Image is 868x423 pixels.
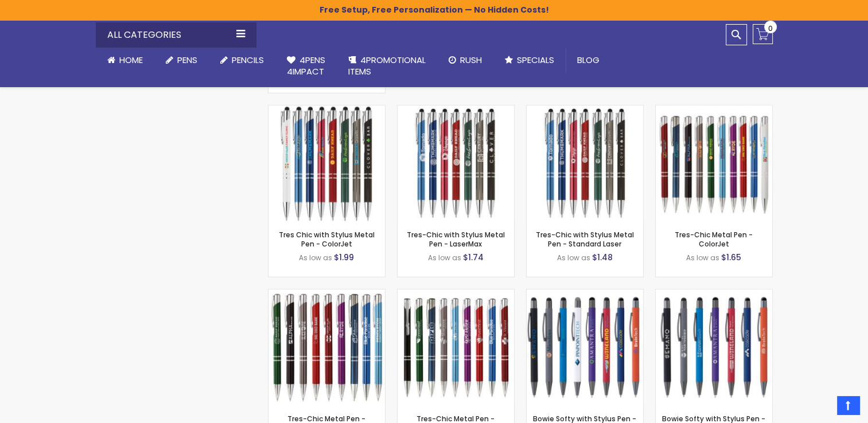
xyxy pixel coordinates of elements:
[517,54,554,66] span: Specials
[268,289,385,406] img: Tres-Chic Metal Pen - LaserMax
[656,105,772,115] a: Tres-Chic Metal Pen - ColorJet
[268,289,385,299] a: Tres-Chic Metal Pen - LaserMax
[398,105,514,115] a: Tres-Chic with Stylus Metal Pen - LaserMax
[527,105,643,222] img: Tres-Chic with Stylus Metal Pen - Standard Laser
[96,48,154,73] a: Home
[398,289,514,406] img: Tres-Chic Metal Pen - Standard Laser
[96,22,256,48] div: All Categories
[656,289,772,299] a: Bowie Softy with Stylus Pen - Laser
[557,253,590,263] span: As low as
[209,48,275,73] a: Pencils
[177,54,197,66] span: Pens
[268,105,385,115] a: Tres Chic with Stylus Metal Pen - ColorJet
[334,252,354,263] span: $1.99
[287,54,325,77] span: 4Pens 4impact
[119,54,143,66] span: Home
[536,230,634,249] a: Tres-Chic with Stylus Metal Pen - Standard Laser
[407,230,505,249] a: Tres-Chic with Stylus Metal Pen - LaserMax
[428,253,461,263] span: As low as
[437,48,493,73] a: Rush
[768,23,773,34] span: 0
[753,24,773,44] a: 0
[279,230,375,249] a: Tres Chic with Stylus Metal Pen - ColorJet
[299,253,332,263] span: As low as
[773,392,868,423] iframe: Google Customer Reviews
[577,54,600,66] span: Blog
[463,252,484,263] span: $1.74
[675,230,753,249] a: Tres-Chic Metal Pen - ColorJet
[232,54,264,66] span: Pencils
[460,54,482,66] span: Rush
[337,48,437,85] a: 4PROMOTIONALITEMS
[656,105,772,222] img: Tres-Chic Metal Pen - ColorJet
[527,289,643,299] a: Bowie Softy with Stylus Pen - ColorJet
[398,289,514,299] a: Tres-Chic Metal Pen - Standard Laser
[527,289,643,406] img: Bowie Softy with Stylus Pen - ColorJet
[398,105,514,222] img: Tres-Chic with Stylus Metal Pen - LaserMax
[154,48,209,73] a: Pens
[686,253,719,263] span: As low as
[592,252,613,263] span: $1.48
[721,252,741,263] span: $1.65
[275,48,337,85] a: 4Pens4impact
[493,48,566,73] a: Specials
[527,105,643,115] a: Tres-Chic with Stylus Metal Pen - Standard Laser
[268,105,385,222] img: Tres Chic with Stylus Metal Pen - ColorJet
[566,48,611,73] a: Blog
[656,289,772,406] img: Bowie Softy with Stylus Pen - Laser
[348,54,426,77] span: 4PROMOTIONAL ITEMS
